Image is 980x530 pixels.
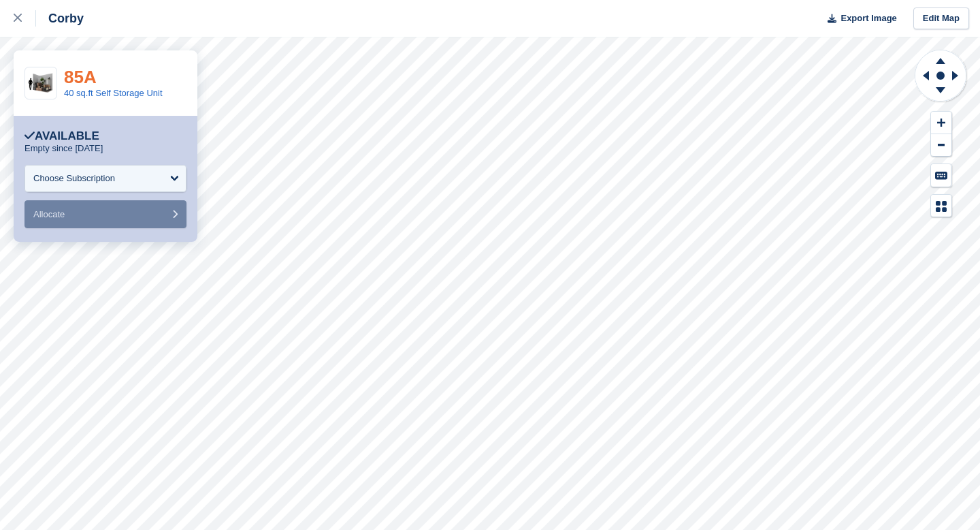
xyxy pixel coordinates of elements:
[64,88,163,98] a: 40 sq.ft Self Storage Unit
[913,7,969,30] a: Edit Map
[33,209,65,219] span: Allocate
[819,7,897,30] button: Export Image
[25,72,56,95] img: 40-sqft-unit.jpg
[840,12,896,25] span: Export Image
[931,112,951,134] button: Zoom In
[64,67,97,87] a: 85A
[36,10,84,27] div: Corby
[931,195,951,217] button: Map Legend
[24,129,99,143] div: Available
[33,172,115,185] div: Choose Subscription
[24,200,186,228] button: Allocate
[931,164,951,187] button: Keyboard Shortcuts
[931,134,951,157] button: Zoom Out
[24,143,103,154] p: Empty since [DATE]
